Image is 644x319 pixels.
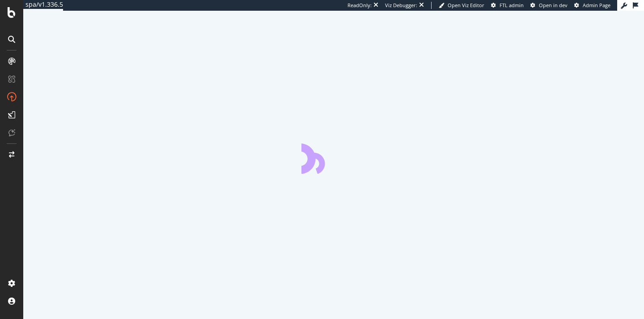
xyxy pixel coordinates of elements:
div: animation [301,142,366,174]
a: Open Viz Editor [439,2,484,9]
div: ReadOnly: [347,2,372,9]
a: FTL admin [491,2,524,9]
span: Open in dev [539,2,568,8]
span: FTL admin [500,2,524,8]
a: Open in dev [530,2,568,9]
div: Viz Debugger: [385,2,417,9]
span: Open Viz Editor [448,2,484,8]
span: Admin Page [583,2,610,8]
a: Admin Page [574,2,610,9]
